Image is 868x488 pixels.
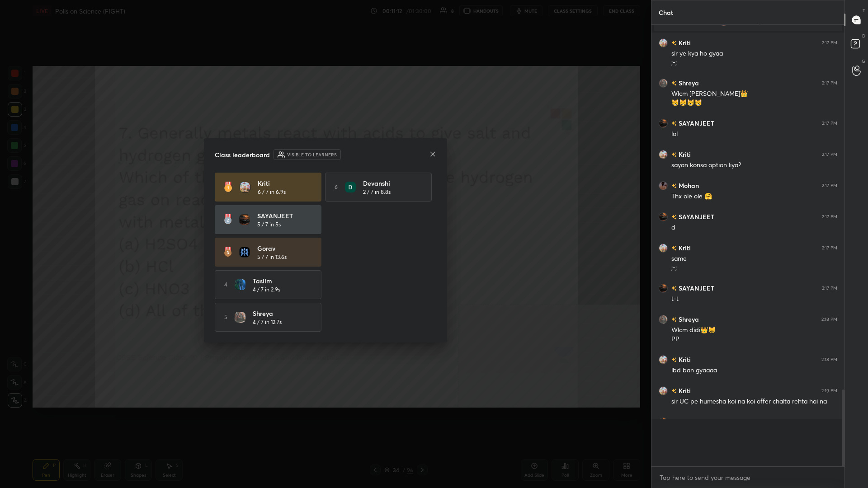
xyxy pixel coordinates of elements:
div: 2:17 PM [822,40,837,46]
div: 2:19 PM [821,388,837,394]
h6: SAYANJEET [677,283,714,293]
img: rank-2.3a33aca6.svg [224,214,232,225]
img: no-rating-badge.077c3623.svg [671,317,677,322]
img: cbe43a4beecc466bb6eb95ab0da6df8b.jpg [659,386,668,395]
h4: Kriti [258,178,314,188]
h6: Shreya [677,78,699,88]
h5: 4 / 7 in 2.9s [253,286,280,294]
div: Wlcm [PERSON_NAME]👑 [671,89,837,99]
div: 2:17 PM [822,214,837,220]
div: 2:17 PM [822,121,837,126]
p: G [862,58,865,65]
img: cbe43a4beecc466bb6eb95ab0da6df8b.jpg [659,355,668,364]
img: no-rating-badge.077c3623.svg [671,152,677,157]
h6: Kriti [677,355,691,364]
div: 2:17 PM [822,245,837,251]
div: 2:17 PM [822,183,837,188]
div: Wlcm didi👑😸 [671,326,837,335]
img: 599055bc1cb541b99b1a70a2069e4074.jpg [659,119,668,128]
img: no-rating-badge.077c3623.svg [671,121,677,126]
img: no-rating-badge.077c3623.svg [671,183,677,188]
img: AATXAJwrhU83TIvwd4gqrkYQ-Uw0wVlP_PAYTgJOpdUu=s96-c [345,182,356,192]
div: 2:18 PM [821,357,837,362]
h4: Taslim [253,276,309,286]
div: 😸😸😸😸 [671,99,837,108]
img: rank-3.169bc593.svg [224,247,232,258]
span: joined [759,18,777,25]
h5: 4 / 7 in 12.7s [253,318,282,326]
h6: Mohan [677,181,699,190]
div: sir UC pe humesha koi na koi offer chalta rehta hai na [671,397,837,406]
div: d [671,223,837,232]
img: no-rating-badge.077c3623.svg [671,286,677,291]
div: grid [651,25,844,419]
img: cbe43a4beecc466bb6eb95ab0da6df8b.jpg [659,244,668,253]
h6: Kriti [677,243,691,253]
img: 43f9439cd9b342d19deb4b18f269de83.jpg [659,315,668,324]
h4: Shreya [253,309,309,318]
p: D [862,33,865,39]
img: 599055bc1cb541b99b1a70a2069e4074.jpg [659,212,668,221]
img: 43f9439cd9b342d19deb4b18f269de83.jpg [659,79,668,88]
img: no-rating-badge.077c3623.svg [671,215,677,220]
img: cbe43a4beecc466bb6eb95ab0da6df8b.jpg [659,150,668,159]
h5: 5 / 7 in 5s [257,221,281,229]
div: lbd ban gyaaaa [671,366,837,375]
div: Thx ole ole 🤗 [671,192,837,201]
h6: Kriti [677,386,691,395]
h5: 6 / 7 in 6.9s [258,188,286,196]
img: 2611757c5c8946658a25c693b98cc485.jpg [235,279,245,290]
div: 2:17 PM [822,80,837,86]
div: sayan konsa option liya? [671,161,837,170]
p: Chat [651,0,680,24]
h6: Kriti [677,150,691,159]
div: t-t [671,295,837,304]
h5: 4 [224,281,227,289]
h6: SAYANJEET [677,417,714,427]
h5: 2 / 7 in 8.8s [363,188,391,196]
div: 2:18 PM [821,317,837,322]
h4: SAYANJEET [257,211,313,221]
span: Mohan [739,18,759,25]
img: 599055bc1cb541b99b1a70a2069e4074.jpg [239,214,250,225]
img: no-rating-badge.077c3623.svg [671,389,677,394]
h4: Class leaderboard [215,150,270,160]
img: 599055bc1cb541b99b1a70a2069e4074.jpg [659,284,668,293]
img: 499f16d8ce244711804e989d27fe83c5.jpg [239,247,250,258]
img: no-rating-badge.077c3623.svg [671,357,677,362]
p: T [863,7,865,14]
img: cbe43a4beecc466bb6eb95ab0da6df8b.jpg [659,38,668,47]
h4: Devanshi [363,178,419,188]
div: same [671,254,837,263]
h6: SAYANJEET [677,212,714,221]
h6: Visible to learners [287,151,337,158]
div: 2:19 PM [821,419,837,425]
img: rank-1.ed6cb560.svg [224,182,232,192]
h5: 6 [335,183,338,191]
div: 2:17 PM [822,152,837,157]
div: ;-; [671,263,837,272]
img: 43f9439cd9b342d19deb4b18f269de83.jpg [235,312,245,323]
h6: SAYANJEET [677,118,714,128]
img: no-rating-badge.077c3623.svg [671,41,677,46]
img: cbe43a4beecc466bb6eb95ab0da6df8b.jpg [240,182,250,192]
div: ;-; [671,58,837,67]
div: PP [671,335,837,344]
h6: Kriti [677,38,691,47]
h5: 5 [224,313,227,321]
img: no-rating-badge.077c3623.svg [671,81,677,86]
img: 6b0fccd259fa47c383fc0b844a333e12.jpg [659,181,668,190]
h4: Gorav [257,244,313,253]
div: sir ye kya ho gyaa [671,49,837,58]
h6: Shreya [677,314,699,324]
div: lol [671,130,837,139]
h5: 5 / 7 in 13.6s [257,253,287,261]
img: no-rating-badge.077c3623.svg [671,246,677,251]
div: 2:17 PM [822,286,837,291]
